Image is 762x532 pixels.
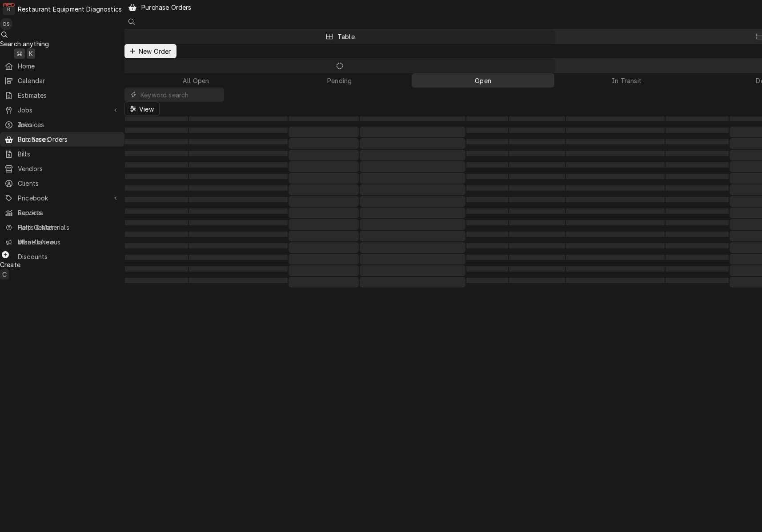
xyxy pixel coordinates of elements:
span: ‌ [509,162,565,168]
span: ‌ [360,184,465,195]
span: ‌ [666,220,729,225]
span: ‌ [189,197,288,202]
span: ‌ [566,128,665,133]
span: ‌ [466,208,508,214]
div: All Open [183,76,209,85]
span: Help Center [18,223,119,232]
span: ‌ [466,162,508,168]
span: ‌ [509,232,565,237]
span: ‌ [360,231,465,241]
span: ‌ [666,197,729,202]
span: ‌ [360,138,465,149]
span: ‌ [466,197,508,202]
span: ‌ [289,150,359,160]
span: ‌ [125,162,188,168]
span: ‌ [189,162,288,168]
span: ‌ [509,151,565,156]
span: ‌ [125,197,188,202]
span: View [137,104,156,114]
span: ‌ [566,174,665,179]
span: ‌ [289,231,359,241]
span: ‌ [466,116,508,121]
span: ‌ [566,243,665,248]
span: ‌ [466,278,508,283]
span: ‌ [360,196,465,207]
span: ‌ [466,139,508,144]
span: ‌ [189,116,288,121]
div: R [3,3,15,15]
span: ‌ [509,243,565,248]
span: ‌ [289,242,359,253]
div: Pending [327,76,352,85]
span: ‌ [189,255,288,260]
span: ‌ [189,220,288,225]
span: Home [18,61,120,71]
span: ‌ [666,116,729,121]
span: ‌ [289,184,359,195]
span: ‌ [466,185,508,191]
span: ‌ [189,208,288,214]
span: ‌ [125,255,188,260]
span: ‌ [666,128,729,133]
span: ‌ [360,150,465,160]
span: ‌ [666,208,729,214]
span: Clients [18,179,120,188]
span: ‌ [666,278,729,283]
span: ‌ [360,127,465,137]
span: Jobs [18,105,107,115]
span: ‌ [125,185,188,191]
span: Invoices [18,120,120,129]
span: ‌ [289,219,359,230]
span: ‌ [566,197,665,202]
button: Open search [124,15,139,29]
span: ‌ [566,151,665,156]
span: ‌ [566,232,665,237]
span: ‌ [289,173,359,184]
span: ‌ [289,208,359,218]
span: ‌ [360,277,465,288]
span: ‌ [360,219,465,230]
span: ‌ [666,139,729,144]
span: ‌ [466,220,508,225]
span: Calendar [18,76,120,85]
span: ‌ [189,185,288,191]
span: ‌ [509,266,565,272]
span: ‌ [125,232,188,237]
span: ‌ [289,196,359,207]
span: ‌ [189,232,288,237]
span: ‌ [466,174,508,179]
span: ‌ [509,128,565,133]
span: ‌ [666,185,729,191]
div: In Transit [612,76,642,85]
span: ‌ [125,116,188,121]
div: Table [337,32,355,41]
span: Discounts [18,252,120,261]
span: ‌ [509,197,565,202]
span: ‌ [466,128,508,133]
span: Purchase Orders [18,135,120,144]
span: New Order [137,47,172,56]
span: ‌ [125,174,188,179]
span: ‌ [566,185,665,191]
span: ⌘ [16,49,23,58]
span: ‌ [509,185,565,191]
div: Open [475,76,491,85]
span: ‌ [360,254,465,264]
span: ‌ [666,232,729,237]
span: ‌ [566,139,665,144]
span: ‌ [509,139,565,144]
span: Bills [18,149,120,159]
span: ‌ [289,116,359,121]
span: Estimates [18,91,120,100]
span: ‌ [289,265,359,276]
div: Restaurant Equipment Diagnostics's Avatar [3,3,15,15]
span: ‌ [509,220,565,225]
span: ‌ [666,162,729,168]
span: Reports [18,208,120,217]
span: ‌ [566,266,665,272]
span: ‌ [509,208,565,214]
span: ‌ [125,151,188,156]
span: ‌ [666,266,729,272]
span: ‌ [189,139,288,144]
span: ‌ [125,208,188,214]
